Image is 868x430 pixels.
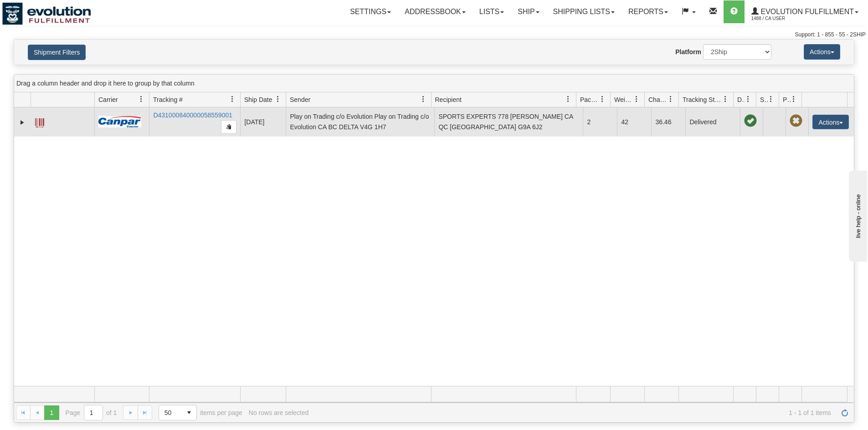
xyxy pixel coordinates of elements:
[629,91,644,107] a: Weight filter column settings
[98,95,118,104] span: Carrier
[473,0,511,23] a: Lists
[847,168,867,261] iframe: chat widget
[240,107,286,137] td: [DATE]
[812,115,849,129] button: Actions
[546,0,621,23] a: Shipping lists
[683,95,722,104] span: Tracking Status
[7,8,84,15] div: live help - online
[315,409,831,416] span: 1 - 1 of 1 items
[153,111,232,119] a: D431000840000058559001
[614,95,633,104] span: Weight
[286,107,434,137] td: Play on Trading c/o Evolution Play on Trading c/o Evolution CA BC DELTA V4G 1H7
[343,0,398,23] a: Settings
[28,45,86,60] button: Shipment Filters
[763,91,779,107] a: Shipment Issues filter column settings
[744,115,757,127] span: On time
[837,405,852,420] a: Refresh
[244,95,272,104] span: Ship Date
[751,14,820,23] span: 1488 / CA User
[398,0,473,23] a: Addressbook
[648,95,668,104] span: Charge
[595,91,610,107] a: Packages filter column settings
[560,91,576,107] a: Recipient filter column settings
[435,95,462,104] span: Recipient
[760,95,768,104] span: Shipment Issues
[159,405,197,420] span: Page sizes drop down
[416,91,431,107] a: Sender filter column settings
[270,91,286,107] a: Ship Date filter column settings
[84,405,103,420] input: Page 1
[621,0,675,23] a: Reports
[759,8,854,15] span: Evolution Fulfillment
[737,95,745,104] span: Delivery Status
[651,107,685,137] td: 36.46
[804,44,840,60] button: Actions
[2,31,866,39] div: Support: 1 - 855 - 55 - 2SHIP
[511,0,546,23] a: Ship
[44,405,59,420] span: Page 1
[617,107,651,137] td: 42
[290,95,310,104] span: Sender
[663,91,678,107] a: Charge filter column settings
[718,91,733,107] a: Tracking Status filter column settings
[35,114,44,129] a: Label
[434,107,583,137] td: SPORTS EXPERTS 778 [PERSON_NAME] CA QC [GEOGRAPHIC_DATA] G9A 6J2
[580,95,599,104] span: Packages
[98,116,141,127] img: 14 - Canpar
[249,409,309,416] div: No rows are selected
[225,91,240,107] a: Tracking # filter column settings
[685,107,740,137] td: Delivered
[745,0,865,23] a: Evolution Fulfillment 1488 / CA User
[583,107,617,137] td: 2
[2,2,91,25] img: logo1488.jpg
[790,115,802,127] span: Pickup Not Assigned
[740,91,756,107] a: Delivery Status filter column settings
[182,405,196,420] span: select
[134,91,149,107] a: Carrier filter column settings
[783,95,791,104] span: Pickup Status
[66,405,117,420] span: Page of 1
[159,405,242,420] span: items per page
[221,120,236,134] button: Copy to clipboard
[786,91,801,107] a: Pickup Status filter column settings
[164,408,176,417] span: 50
[153,95,183,104] span: Tracking #
[675,47,701,56] label: Platform
[14,75,854,92] div: grid grouping header
[18,118,27,127] a: Expand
